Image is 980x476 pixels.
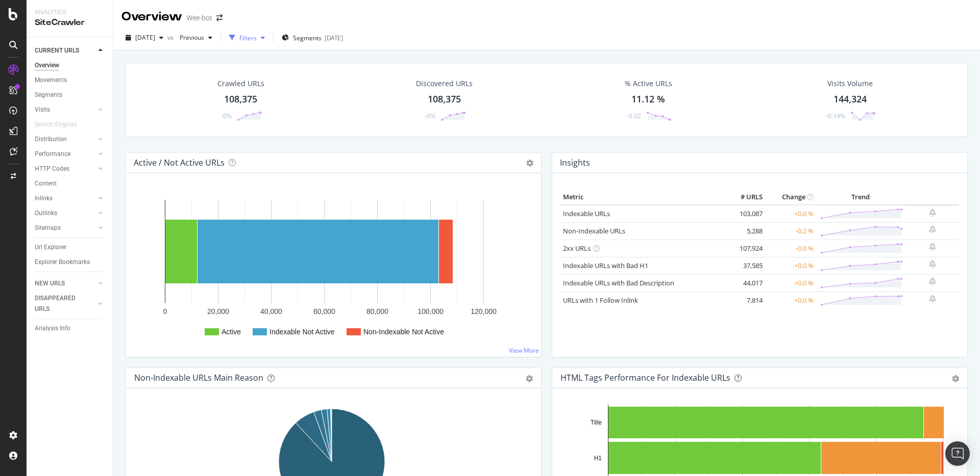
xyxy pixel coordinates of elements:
div: bell-plus [929,295,936,303]
div: Analysis Info [35,323,70,334]
div: % Active URLs [625,78,672,89]
a: 2xx URLs [563,244,591,253]
td: +0.0 % [765,205,816,223]
div: Discovered URLs [416,78,473,89]
a: Distribution [35,134,95,145]
div: Open Intercom Messenger [945,441,970,466]
td: 44,017 [724,274,765,292]
div: [DATE] [325,34,343,42]
text: 80,000 [366,307,388,315]
a: Analysis Info [35,323,106,334]
a: Search Engines [35,119,87,130]
td: 37,585 [724,257,765,274]
td: -0.2 % [765,222,816,240]
a: HTTP Codes [35,164,95,174]
div: gear [952,375,959,382]
a: Indexable URLs [563,209,610,218]
div: Url Explorer [35,242,66,253]
div: Movements [35,75,67,86]
td: -0.0 % [765,240,816,257]
div: 144,324 [834,93,867,106]
svg: A chart. [134,190,533,349]
text: 0 [163,307,167,315]
div: Outlinks [35,208,57,219]
div: -0.02 [627,112,641,120]
div: Performance [35,149,70,160]
a: Outlinks [35,208,95,219]
td: 107,924 [724,240,765,257]
div: bell-plus [929,208,936,217]
th: # URLS [724,190,765,205]
span: vs [167,33,176,42]
td: 103,087 [724,205,765,223]
div: 108,375 [224,93,257,106]
a: NEW URLS [35,278,95,289]
div: arrow-right-arrow-left [216,14,223,21]
td: 7,814 [724,292,765,309]
text: Active [222,328,241,336]
div: 108,375 [428,93,461,106]
div: Overview [35,60,59,71]
text: 120,000 [471,307,497,315]
span: Segments [293,34,322,42]
a: URLs with 1 Follow Inlink [563,296,638,305]
td: +0.0 % [765,292,816,309]
div: -0% [221,112,232,120]
div: Visits Volume [827,78,873,89]
h4: Active / Not Active URLs [134,156,225,170]
a: Visits [35,104,95,115]
text: Non-Indexable Not Active [363,328,444,336]
th: Trend [816,190,905,205]
div: Analytics [35,8,105,17]
div: Search Engines [35,119,77,130]
div: DISAPPEARED URLS [35,293,86,314]
a: Content [35,178,106,189]
a: Indexable URLs with Bad H1 [563,261,648,270]
div: -0.14% [826,112,845,120]
div: NEW URLS [35,278,65,289]
a: DISAPPEARED URLS [35,293,95,314]
div: bell-plus [929,243,936,251]
div: Explorer Bookmarks [35,257,90,268]
th: Metric [560,190,724,205]
div: Distribution [35,134,67,145]
a: Url Explorer [35,242,106,253]
div: Non-Indexable URLs Main Reason [134,373,263,383]
div: Wee-bot [186,13,212,23]
a: Sitemaps [35,223,95,233]
a: CURRENT URLS [35,45,95,56]
div: bell-plus [929,260,936,268]
div: gear [526,375,533,382]
span: 2025 Sep. 3rd [135,33,155,42]
div: Content [35,178,57,189]
div: -0% [425,112,435,120]
div: bell-plus [929,277,936,285]
h4: Insights [560,156,590,170]
div: Filters [239,34,257,42]
div: 11.12 % [631,93,665,106]
text: Indexable Not Active [269,328,335,336]
th: Change [765,190,816,205]
td: +0.0 % [765,257,816,274]
div: Inlinks [35,193,53,204]
td: 5,288 [724,222,765,240]
a: Inlinks [35,193,95,204]
div: HTML Tags Performance for Indexable URLs [560,373,730,383]
div: Visits [35,104,50,115]
div: SiteCrawler [35,17,105,29]
a: View More [509,346,539,355]
text: 20,000 [207,307,229,315]
div: Overview [121,8,182,25]
text: 40,000 [260,307,282,315]
a: Indexable URLs with Bad Description [563,278,674,287]
a: Non-Indexable URLs [563,226,625,235]
text: 60,000 [313,307,335,315]
a: Explorer Bookmarks [35,257,106,268]
text: Title [591,419,602,426]
text: 100,000 [418,307,444,315]
div: CURRENT URLS [35,45,79,56]
text: H1 [594,455,602,462]
div: Sitemaps [35,223,61,233]
a: Movements [35,75,106,86]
